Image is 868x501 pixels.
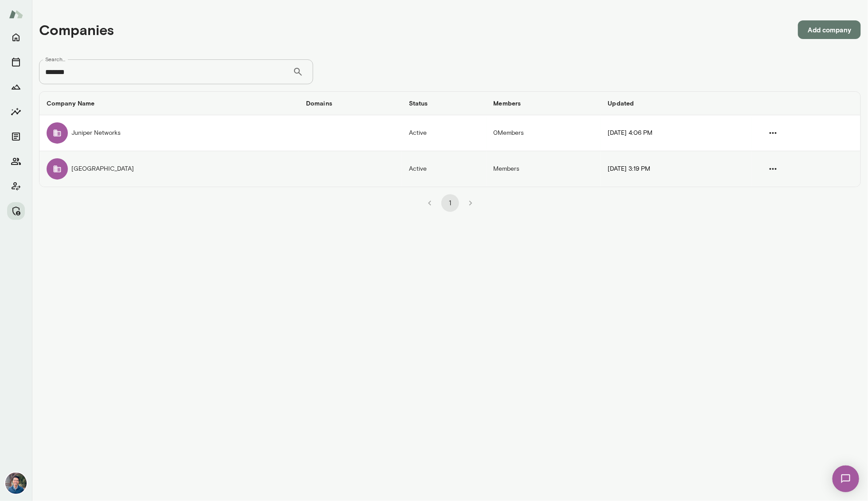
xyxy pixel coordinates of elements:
div: pagination [39,187,861,212]
h6: Status [409,99,479,108]
img: Alex Yu [5,473,27,494]
button: Insights [7,103,25,121]
button: Manage [7,202,25,220]
button: Sessions [7,53,25,71]
h6: Members [494,99,594,108]
h6: Domains [306,99,395,108]
button: Client app [7,177,25,195]
td: [GEOGRAPHIC_DATA] [39,151,299,187]
td: [DATE] 3:19 PM [601,151,752,187]
h6: Updated [608,99,745,108]
img: Mento [9,6,23,23]
td: Active [402,115,487,151]
table: companies table [39,92,860,187]
nav: pagination navigation [420,194,481,212]
label: Search... [45,55,66,63]
td: Juniper Networks [39,115,299,151]
td: Members [487,151,601,187]
h4: Companies [39,21,114,38]
h6: Company Name [47,99,292,108]
button: page 1 [441,194,459,212]
td: [DATE] 4:06 PM [601,115,752,151]
button: Home [7,28,25,46]
button: Documents [7,128,25,145]
td: Active [402,151,487,187]
td: 0 Members [487,115,601,151]
button: Members [7,153,25,170]
button: Add company [798,20,861,39]
button: Growth Plan [7,78,25,96]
